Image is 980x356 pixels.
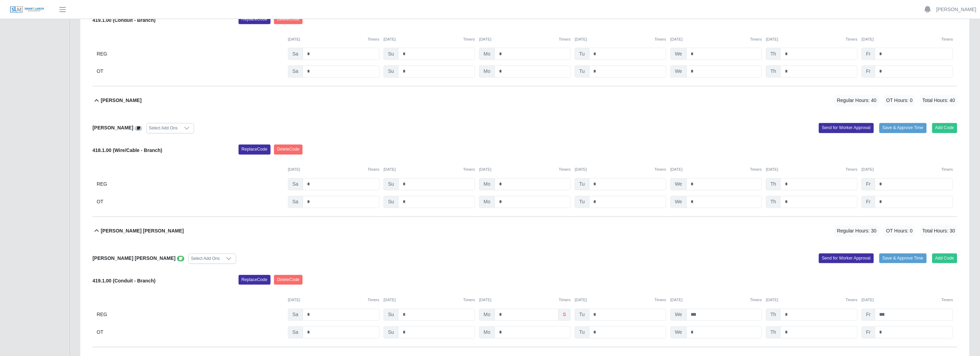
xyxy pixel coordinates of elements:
div: OT [97,66,284,78]
div: [DATE] [479,297,571,303]
span: Th [766,48,781,60]
button: Timers [654,167,666,173]
button: Timers [654,297,666,303]
button: Timers [941,36,953,42]
div: [DATE] [670,36,762,42]
span: Th [766,196,781,208]
b: 418.1.00 (Wire/Cable - Branch) [93,148,162,153]
button: Send for Worker Approval [819,123,874,133]
span: Fr [862,327,875,339]
div: [DATE] [384,297,475,303]
div: [DATE] [862,167,953,173]
button: Timers [368,167,379,173]
button: Timers [750,297,762,303]
b: 419.1.00 (Conduit - Branch) [93,278,155,284]
span: Sa [288,48,303,60]
span: Sa [288,196,303,208]
button: Save & Approve Time [879,123,927,133]
span: We [670,66,687,78]
div: [DATE] [575,167,666,173]
span: Th [766,178,781,190]
div: OT [97,196,284,208]
b: [PERSON_NAME] [PERSON_NAME] [101,228,184,235]
span: Su [384,48,399,60]
span: Su [384,309,399,321]
div: [DATE] [479,36,571,42]
div: Select Add Ons [147,124,180,133]
span: Fr [862,66,875,78]
button: Timers [559,36,571,42]
button: Timers [368,297,379,303]
div: [DATE] [384,167,475,173]
span: OT Hours: 0 [884,226,915,237]
a: View/Edit Notes [135,125,142,131]
span: Tu [575,327,589,339]
div: [DATE] [670,297,762,303]
button: Timers [463,297,475,303]
span: We [670,178,687,190]
a: View/Edit Notes [177,256,185,261]
div: [DATE] [766,297,858,303]
span: Mo [479,48,495,60]
button: ReplaceCode [239,275,271,285]
span: Mo [479,309,495,321]
div: [DATE] [575,36,666,42]
button: Save & Approve Time [879,254,927,263]
span: Tu [575,48,589,60]
button: Timers [463,36,475,42]
div: [DATE] [766,36,858,42]
div: [DATE] [288,167,379,173]
span: Th [766,309,781,321]
span: Sa [288,309,303,321]
div: [DATE] [766,167,858,173]
button: [PERSON_NAME] Regular Hours: 40 OT Hours: 0 Total Hours: 40 [93,87,957,115]
button: ReplaceCode [239,14,271,24]
div: REG [97,309,284,321]
b: [PERSON_NAME] [PERSON_NAME] [93,256,176,261]
div: REG [97,178,284,190]
span: Regular Hours: 40 [835,95,879,107]
span: Total Hours: 30 [921,226,957,237]
span: Su [384,66,399,78]
img: SLM Logo [10,6,45,14]
span: Fr [862,196,875,208]
button: Timers [750,167,762,173]
span: We [670,327,687,339]
span: Fr [862,309,875,321]
button: Add Code [932,254,958,263]
span: Tu [575,309,589,321]
span: Su [384,327,399,339]
span: Tu [575,196,589,208]
div: OT [97,327,284,339]
div: REG [97,48,284,60]
button: DeleteCode [274,145,303,154]
button: Timers [654,36,666,42]
span: Regular Hours: 30 [835,226,879,237]
div: Select Add Ons [189,254,222,264]
div: [DATE] [288,36,379,42]
div: [DATE] [670,167,762,173]
button: Timers [846,36,858,42]
div: [DATE] [575,297,666,303]
button: Timers [846,297,858,303]
button: Timers [463,167,475,173]
span: Tu [575,178,589,190]
button: Timers [368,36,379,42]
button: DeleteCode [274,14,303,24]
span: Su [384,196,399,208]
button: Timers [941,167,953,173]
span: Mo [479,178,495,190]
b: [PERSON_NAME] [101,97,142,104]
b: [PERSON_NAME] [93,125,133,131]
span: Sa [288,327,303,339]
button: ReplaceCode [239,145,271,154]
span: Su [384,178,399,190]
span: We [670,196,687,208]
button: Timers [846,167,858,173]
span: Sa [288,66,303,78]
span: Tu [575,66,589,78]
button: DeleteCode [274,275,303,285]
button: Add Code [932,123,958,133]
span: Sa [288,178,303,190]
span: We [670,48,687,60]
